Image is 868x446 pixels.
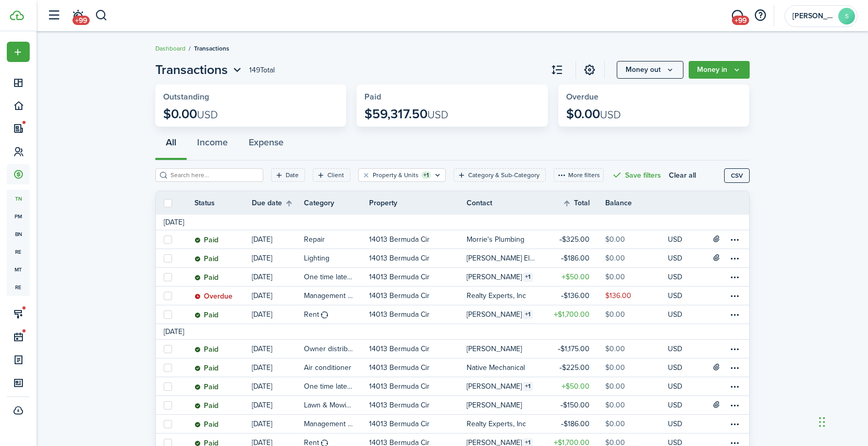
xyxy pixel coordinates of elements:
p: USD [668,400,682,411]
a: $0.00 [605,396,668,414]
a: $0.00 [605,358,668,377]
p: 14013 Bermuda Cir [369,309,430,320]
a: $1,175.00 [543,340,605,358]
accounting-header-page-nav: Transactions [155,60,244,79]
status: Paid [194,311,218,319]
table-info-title: Rent [304,309,319,320]
button: Open menu [155,60,244,79]
table-info-title: Lawn & Mowing [304,400,353,411]
a: $0.00 [605,340,668,358]
a: Paid [194,249,252,267]
button: Income [187,129,238,160]
table-counter: 1 [523,272,533,282]
a: Lawn & Mowing [304,396,369,414]
table-info-title: Management fees [304,290,353,301]
td: [DATE] [156,217,192,228]
a: Paid [194,305,252,324]
a: Owner distribution [304,340,369,358]
table-amount-description: $136.00 [605,290,631,301]
p: 14013 Bermuda Cir [369,362,430,373]
table-amount-title: $225.00 [559,362,590,373]
span: mt [7,261,30,278]
button: Open resource center [751,7,769,24]
p: [DATE] [252,400,272,411]
a: [DATE] [252,249,304,267]
a: USD [668,415,696,433]
filter-tag-label: Date [286,170,299,180]
table-counter: 1 [523,310,533,319]
a: [PERSON_NAME] [467,340,543,358]
a: Lighting [304,249,369,267]
p: USD [668,309,682,320]
a: bn [7,225,30,243]
span: Transactions [194,44,229,53]
table-amount-description: $0.00 [605,343,625,354]
a: $0.00 [605,230,668,249]
status: Paid [194,420,218,429]
table-info-title: [PERSON_NAME] [467,381,522,392]
table-info-title: [PERSON_NAME] [467,271,522,282]
a: [PERSON_NAME]1 [467,268,543,286]
a: tn [7,190,30,207]
a: One time late fee [304,268,369,286]
th: Contact [467,197,543,208]
a: Paid [194,377,252,395]
a: Notifications [68,3,88,29]
a: Repair [304,230,369,249]
status: Paid [194,255,218,263]
a: Paid [194,340,252,358]
a: Morrie's Plumbing [467,230,543,249]
p: [DATE] [252,343,272,354]
p: USD [668,362,682,373]
widget-stats-title: Paid [364,92,540,102]
p: [DATE] [252,418,272,429]
button: Money out [617,61,683,79]
table-info-title: Lighting [304,253,329,264]
table-profile-info-text: [PERSON_NAME] Electric Inc. [467,254,536,263]
p: [DATE] [252,290,272,301]
a: Paid [194,358,252,377]
span: Transactions [155,60,228,79]
status: Overdue [194,292,233,301]
p: USD [668,343,682,354]
a: $50.00 [543,268,605,286]
button: Clear filter [362,171,371,179]
button: Money in [689,61,750,79]
table-amount-title: $325.00 [559,234,590,245]
filter-tag: Open filter [271,168,305,182]
a: Paid [194,415,252,433]
th: Sort [252,197,304,209]
filter-tag: Open filter [313,168,350,182]
table-amount-title: $50.00 [561,271,590,282]
a: Overdue [194,287,252,305]
a: Realty Experts, Inc [467,415,543,433]
a: $0.00 [605,377,668,395]
a: [DATE] [252,396,304,414]
a: 14013 Bermuda Cir [369,396,467,414]
table-amount-title: $150.00 [560,400,590,411]
a: re [7,243,30,261]
p: [DATE] [252,253,272,264]
header-page-total: 149 Total [249,65,275,76]
a: $0.00 [605,415,668,433]
avatar-text: S [838,8,855,24]
th: Status [194,197,252,208]
a: $186.00 [543,415,605,433]
a: 14013 Bermuda Cir [369,377,467,395]
table-amount-description: $0.00 [605,253,625,264]
a: [PERSON_NAME] Electric Inc. [467,249,543,267]
a: USD [668,230,696,249]
a: [PERSON_NAME]1 [467,305,543,324]
filter-tag-label: Client [327,170,344,180]
a: Air conditioner [304,358,369,377]
span: USD [197,107,218,122]
table-profile-info-text: Realty Experts, Inc [467,292,526,300]
p: USD [668,234,682,245]
div: Chat Widget [816,396,868,446]
table-amount-title: $186.00 [561,253,590,264]
status: Paid [194,402,218,410]
p: [DATE] [252,271,272,282]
